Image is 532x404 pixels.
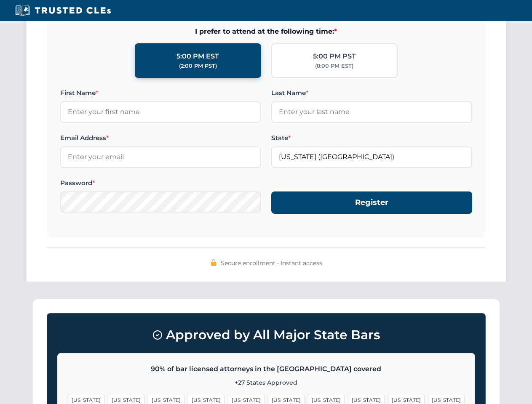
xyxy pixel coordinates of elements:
[60,133,261,143] label: Email Address
[179,62,217,70] div: (2:00 PM PST)
[60,101,261,122] input: Enter your first name
[271,133,472,143] label: State
[68,364,465,375] p: 90% of bar licensed attorneys in the [GEOGRAPHIC_DATA] covered
[271,88,472,98] label: Last Name
[68,378,465,387] p: +27 States Approved
[315,62,353,70] div: (8:00 PM EST)
[60,178,261,188] label: Password
[210,259,217,266] img: 🔒
[271,146,472,167] input: Florida (FL)
[60,26,472,37] span: I prefer to attend at the following time:
[313,51,356,62] div: 5:00 PM PST
[57,324,475,346] h3: Approved by All Major State Bars
[60,146,261,167] input: Enter your email
[271,101,472,122] input: Enter your last name
[271,191,472,214] button: Register
[13,4,113,17] img: Trusted CLEs
[176,51,219,62] div: 5:00 PM EST
[60,88,261,98] label: First Name
[221,258,322,268] span: Secure enrollment • Instant access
